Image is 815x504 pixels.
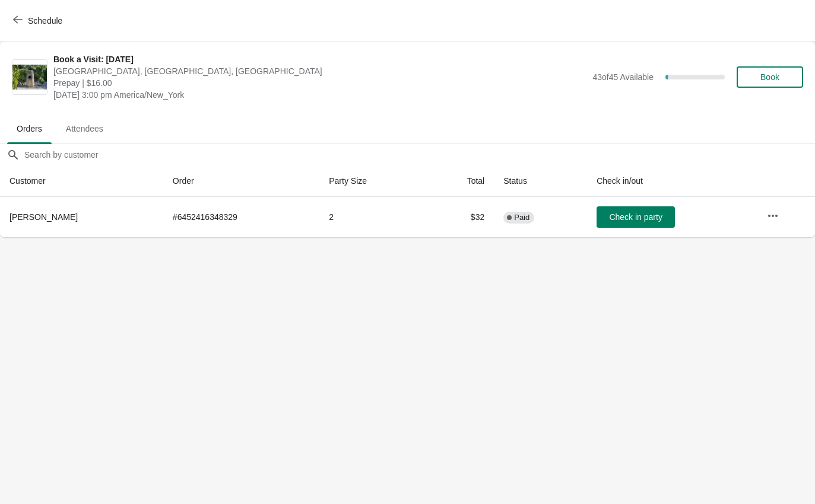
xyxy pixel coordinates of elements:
[737,66,803,88] button: Book
[760,72,779,82] span: Book
[53,53,586,65] span: Book a Visit: [DATE]
[24,144,815,165] input: Search by customer
[9,212,78,222] span: [PERSON_NAME]
[53,89,586,101] span: [DATE] 3:00 pm America/New_York
[28,16,62,25] span: Schedule
[426,197,494,237] td: $32
[12,65,47,90] img: Book a Visit: August 2025
[7,118,52,139] span: Orders
[597,206,675,228] button: Check in party
[494,165,587,197] th: Status
[163,165,319,197] th: Order
[514,213,529,222] span: Paid
[587,165,757,197] th: Check in/out
[609,212,662,222] span: Check in party
[319,197,426,237] td: 2
[163,197,319,237] td: # 6452416348329
[592,72,654,82] span: 43 of 45 Available
[426,165,494,197] th: Total
[53,77,586,89] span: Prepay | $16.00
[53,65,586,77] span: [GEOGRAPHIC_DATA], [GEOGRAPHIC_DATA], [GEOGRAPHIC_DATA]
[319,165,426,197] th: Party Size
[6,10,72,31] button: Schedule
[56,118,113,139] span: Attendees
